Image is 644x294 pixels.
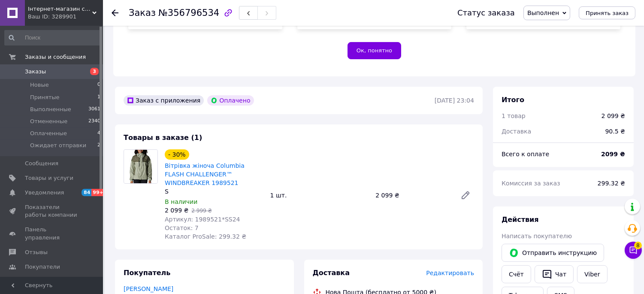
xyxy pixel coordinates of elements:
button: Чат [535,265,574,283]
span: Остаток: 7 [165,224,199,231]
button: Принять заказ [579,6,635,19]
a: Редактировать [457,187,474,204]
span: 2 [97,142,100,149]
span: В наличии [165,198,197,205]
time: [DATE] 23:04 [435,97,474,104]
span: Ожидает отправки [30,142,86,149]
button: Отправить инструкцию [502,244,604,262]
span: Редактировать [426,270,474,276]
div: 90.5 ₴ [600,122,630,141]
b: 2099 ₴ [601,151,625,158]
span: Ок, понятно [357,47,392,54]
span: Отмененные [30,118,67,125]
span: Покупатель [124,269,170,277]
span: Уведомления [25,189,64,197]
span: Всего к оплате [502,151,549,158]
div: 1 шт. [267,189,372,201]
span: Товары и услуги [25,174,73,182]
button: Cчёт [502,265,531,283]
span: Заказы и сообщения [25,53,86,61]
span: Панель управления [25,226,79,241]
span: Заказ [129,8,156,18]
span: Принять заказ [586,10,629,16]
div: Ваш ID: 3289901 [28,13,103,21]
span: 8 [634,242,642,249]
span: 1 [97,94,100,101]
span: Новые [30,81,49,89]
div: Заказ с приложения [124,95,204,106]
a: [PERSON_NAME] [124,285,173,292]
span: Принятые [30,94,60,101]
span: Выполненные [30,106,71,113]
div: Вернуться назад [112,9,118,17]
div: Оплачено [207,95,254,106]
span: 3 [90,68,99,75]
span: 4 [97,130,100,137]
span: Выполнен [527,9,559,16]
span: Отзывы [25,249,48,256]
span: 2340 [88,118,100,125]
a: Viber [577,265,607,283]
a: Вітрівка жіноча Columbia FLASH CHALLENGER™ WINDBREAKER 1989521 [165,162,245,186]
span: 2 099 ₴ [165,207,188,214]
span: 299.32 ₴ [598,180,625,187]
span: Інтернет-магазин спортивного одягу та взуття SportFly [28,5,92,13]
span: 3061 [88,106,100,113]
button: Ок, понятно [348,42,401,59]
span: Товары в заказе (1) [124,133,202,142]
span: Итого [502,96,524,104]
img: Вітрівка жіноча Columbia FLASH CHALLENGER™ WINDBREAKER 1989521 [124,150,157,183]
span: Комиссия за заказ [502,180,560,187]
span: Заказы [25,68,46,76]
span: Показатели работы компании [25,203,79,219]
span: Каталог ProSale: 299.32 ₴ [165,233,246,240]
span: Действия [502,215,539,224]
button: Чат с покупателем8 [625,242,642,259]
div: S [165,187,263,196]
div: Статус заказа [457,9,515,17]
span: Оплаченные [30,130,67,137]
span: 2 999 ₴ [191,208,212,214]
span: 1 товар [502,112,526,119]
span: 0 [97,81,100,89]
input: Поиск [4,30,101,45]
span: Сообщения [25,160,58,167]
span: 99+ [91,189,106,196]
span: 84 [82,189,91,196]
span: Доставка [502,128,531,135]
div: - 30% [165,149,189,160]
span: Написать покупателю [502,233,572,239]
span: Покупатели [25,263,60,271]
span: Доставка [313,269,350,277]
span: Артикул: 1989521*SS24 [165,216,240,223]
div: 2 099 ₴ [602,112,625,120]
div: 2 099 ₴ [372,189,454,201]
span: №356796534 [158,8,219,18]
